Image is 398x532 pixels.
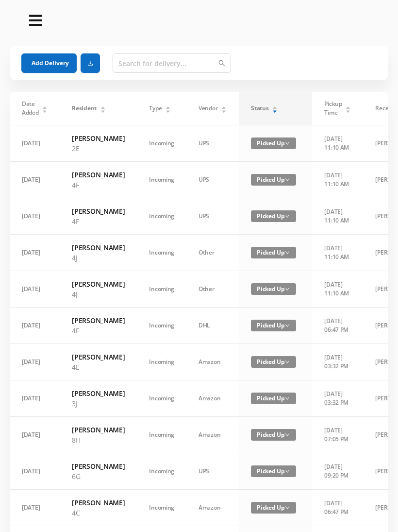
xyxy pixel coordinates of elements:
td: [DATE] 11:10 AM [312,271,363,308]
span: Picked Up [251,429,296,441]
p: 3J [72,398,125,409]
td: Amazon [186,490,239,526]
td: [DATE] [10,380,60,417]
td: [DATE] 06:47 PM [312,490,363,526]
td: UPS [186,125,239,162]
td: Incoming [137,125,186,162]
td: Other [186,271,239,308]
td: Incoming [137,417,186,453]
td: Incoming [137,235,186,271]
span: Picked Up [251,393,296,404]
td: Amazon [186,417,239,453]
p: 6G [72,471,125,481]
div: Sort [165,105,171,111]
i: icon: down [285,396,290,401]
td: Incoming [137,490,186,526]
span: Picked Up [251,502,296,514]
td: [DATE] 07:05 PM [312,417,363,453]
h6: [PERSON_NAME] [72,279,125,289]
h6: [PERSON_NAME] [72,206,125,216]
td: Incoming [137,198,186,235]
i: icon: caret-down [221,109,227,112]
i: icon: caret-up [100,105,105,108]
td: Incoming [137,453,186,490]
i: icon: caret-up [166,105,171,108]
td: Incoming [137,380,186,417]
i: icon: caret-up [346,105,351,108]
i: icon: down [285,469,290,474]
td: Amazon [186,380,239,417]
i: icon: caret-down [166,109,171,112]
td: Amazon [186,344,239,380]
td: [DATE] [10,271,60,308]
h6: [PERSON_NAME] [72,461,125,471]
td: Incoming [137,271,186,308]
span: Picked Up [251,137,296,149]
h6: [PERSON_NAME] [72,170,125,180]
h6: [PERSON_NAME] [72,388,125,398]
button: icon: download [81,53,100,73]
td: [DATE] 06:47 PM [312,308,363,344]
input: Search for delivery... [113,53,231,73]
span: Date Added [22,100,39,117]
td: [DATE] [10,198,60,235]
div: Sort [272,105,278,111]
i: icon: down [285,505,290,510]
p: 4F [72,216,125,226]
span: Picked Up [251,465,296,477]
i: icon: down [285,177,290,182]
p: 4F [72,180,125,190]
i: icon: caret-down [272,109,278,112]
h6: [PERSON_NAME] [72,242,125,253]
td: [DATE] 11:10 AM [312,125,363,162]
td: [DATE] 09:20 PM [312,453,363,490]
i: icon: down [285,250,290,255]
td: [DATE] [10,453,60,490]
span: Type [149,104,162,113]
span: Status [251,104,268,113]
p: 4J [72,289,125,299]
span: Picked Up [251,320,296,331]
div: Sort [221,105,227,111]
p: 4E [72,362,125,372]
h6: [PERSON_NAME] [72,425,125,435]
span: Picked Up [251,247,296,258]
td: [DATE] 03:32 PM [312,344,363,380]
td: UPS [186,162,239,198]
td: [DATE] 03:32 PM [312,380,363,417]
td: DHL [186,308,239,344]
i: icon: down [285,323,290,328]
i: icon: down [285,287,290,292]
span: Picked Up [251,356,296,368]
button: Add Delivery [21,53,77,73]
span: Picked Up [251,174,296,186]
td: UPS [186,198,239,235]
h6: [PERSON_NAME] [72,352,125,362]
i: icon: caret-up [221,105,227,108]
p: 4C [72,508,125,518]
p: 4F [72,326,125,336]
td: [DATE] [10,344,60,380]
h6: [PERSON_NAME] [72,498,125,508]
td: Other [186,235,239,271]
p: 8H [72,435,125,445]
i: icon: caret-down [42,109,48,112]
td: [DATE] [10,417,60,453]
div: Sort [100,105,106,111]
td: [DATE] [10,308,60,344]
span: Picked Up [251,210,296,222]
h6: [PERSON_NAME] [72,133,125,143]
h6: [PERSON_NAME] [72,315,125,326]
td: [DATE] [10,490,60,526]
span: Pickup Time [324,100,342,117]
span: Picked Up [251,283,296,295]
td: [DATE] 11:10 AM [312,198,363,235]
i: icon: caret-up [42,105,48,108]
p: 2E [72,143,125,154]
td: [DATE] [10,235,60,271]
i: icon: down [285,214,290,219]
td: Incoming [137,162,186,198]
div: Sort [42,105,48,111]
i: icon: caret-up [272,105,278,108]
span: Vendor [199,104,217,113]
